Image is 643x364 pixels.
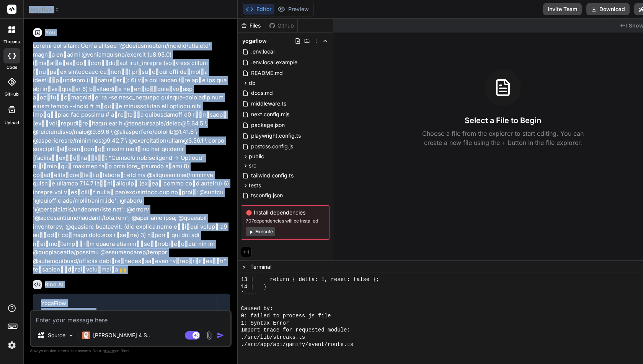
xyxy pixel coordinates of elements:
h6: You [45,29,55,36]
span: public [249,153,264,160]
img: Claude 4 Sonnet [82,331,90,339]
div: Github [266,22,297,29]
img: icon [217,331,224,339]
span: README.md [250,68,284,78]
label: Upload [5,120,19,126]
span: docs.md [250,88,274,97]
span: 1: Syntax Error [241,320,289,327]
span: yogaflow [29,6,60,13]
span: src [249,162,256,169]
span: 707 dependencies will be installed [246,218,325,224]
span: 0: failed to process js file [241,312,331,320]
h6: Bind AI [45,281,64,288]
span: tailwind.config.ts [250,171,294,180]
p: Source [48,331,65,339]
div: Files [238,22,266,29]
span: ./src/app/api/gamify/event/route.ts [241,341,353,348]
span: ./src/lib/streaks.ts [241,334,305,341]
img: settings [5,339,18,352]
span: middleware.ts [250,99,287,108]
span: next.config.mjs [250,110,290,119]
div: Click to open Workbench [41,308,209,314]
img: Pick Models [68,332,74,339]
p: Choose a file from the explorer to start editing. You can create a new file using the + button in... [417,129,589,147]
span: Import trace for requested module: [241,327,350,334]
span: .env.local [250,47,275,56]
span: db [249,79,256,87]
span: postcss.config.js [250,142,294,151]
label: GitHub [5,91,19,97]
button: Preview [274,4,312,15]
button: Execute [246,227,275,236]
span: >_ [242,263,248,271]
p: [PERSON_NAME] 4 S.. [93,331,150,339]
button: Download [586,3,630,15]
p: Loremi dol sitam: Con'a elitsed '@doeiusmodtem/incidid/utla.etd' magn่a en็admi @veniamquisno/exe... [33,42,230,274]
span: tsconfig.json [250,191,284,200]
button: Invite Team [543,3,582,15]
span: playwright.config.ts [250,131,302,140]
span: 13 | return { delta: 1, reset: false }; [241,276,379,283]
div: YogaFlow [41,299,209,307]
span: 14 | } [241,283,266,291]
span: `---- [241,291,257,298]
p: Always double-check its answers. Your in Bind [30,347,232,354]
label: threads [3,39,20,45]
span: Caused by: [241,305,273,312]
button: Editor [243,4,274,15]
button: YogaFlowClick to open Workbench [33,294,217,319]
label: code [7,64,17,71]
span: privacy [103,348,116,353]
span: .env.local.example [250,58,298,67]
span: Install dependencies [246,209,325,216]
span: Terminal [250,263,271,271]
img: attachment [205,331,214,340]
span: package.json [250,120,286,130]
span: tests [249,182,261,189]
h3: Select a File to Begin [465,115,541,126]
span: yogaflow [242,37,267,45]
